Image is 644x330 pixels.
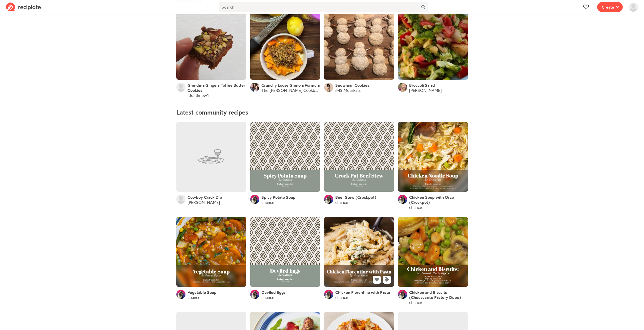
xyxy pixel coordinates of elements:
[324,290,333,299] img: User's avatar
[176,109,468,116] h4: Latest community recipes
[188,290,217,295] a: Vegetable Soup
[335,290,390,295] a: Chicken Florentine with Pasta
[335,83,369,88] a: Snowman Cookies
[188,195,222,200] a: Cowboy Crack Dip
[176,195,185,204] img: User's avatar
[250,290,259,299] img: User's avatar
[261,88,320,93] a: The [PERSON_NAME] Cookbook
[409,88,442,93] a: [PERSON_NAME]
[409,300,422,305] a: chance
[409,195,468,205] a: Chicken Soup with Orzo (Crockpot)
[188,295,200,300] a: chance
[219,2,418,12] input: Search
[409,83,435,88] a: Broccoli Salad
[176,290,185,299] img: User's avatar
[597,2,623,12] button: Create
[261,200,274,205] a: chance
[335,295,348,300] a: chance
[188,83,245,93] span: Grandma Gingers Toffee Butter Cookies
[261,83,320,88] a: Crunchy Loose Granola Formula
[629,3,638,12] img: User's avatar
[188,93,209,98] a: idontknow1
[250,83,259,92] img: User's avatar
[176,83,185,92] img: User's avatar
[335,195,376,200] a: Beef Stew (Crockpot)
[335,88,361,93] a: iMS Meerkats
[188,83,246,93] a: Grandma Gingers Toffee Butter Cookies
[250,195,259,204] img: User's avatar
[188,200,220,205] a: [PERSON_NAME]
[6,3,41,12] img: Reciplate
[398,290,407,299] img: User's avatar
[409,205,422,210] a: chance
[398,195,407,204] img: User's avatar
[324,83,333,92] img: User's avatar
[398,83,407,92] img: User's avatar
[602,4,614,10] span: Create
[261,295,274,300] a: chance
[409,195,454,205] span: Chicken Soup with Orzo (Crockpot)
[335,200,348,205] a: chance
[409,290,461,300] span: Chicken and Biscuits (Cheesecake Factory Dupe)
[261,195,296,200] a: Spicy Potato Soup
[409,290,468,300] a: Chicken and Biscuits (Cheesecake Factory Dupe)
[261,290,285,295] a: Deviled Eggs
[324,195,333,204] img: User's avatar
